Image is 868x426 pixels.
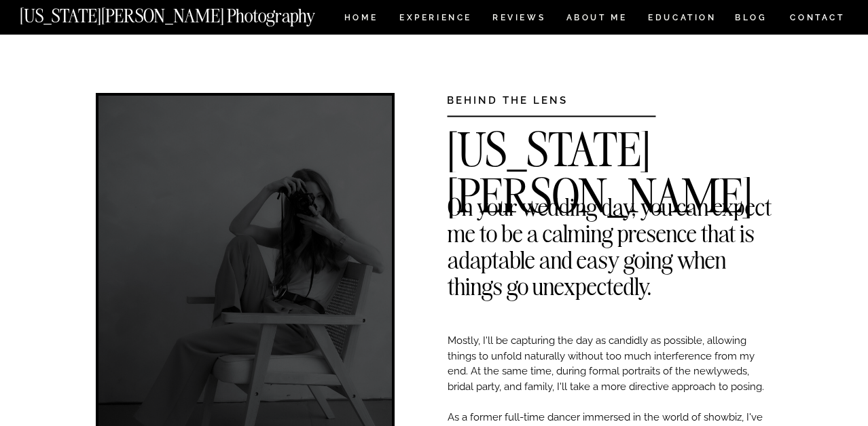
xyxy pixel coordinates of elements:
h2: [US_STATE][PERSON_NAME] [447,127,772,147]
h3: BEHIND THE LENS [447,93,613,103]
a: ABOUT ME [566,14,628,25]
a: Experience [399,14,471,25]
h2: On your wedding day, you can expect me to be a calming presence that is adaptable and easy going ... [448,193,772,214]
a: CONTACT [789,10,846,25]
a: HOME [342,14,380,25]
a: REVIEWS [492,14,543,25]
a: EDUCATION [647,14,718,25]
a: [US_STATE][PERSON_NAME] Photography [20,7,361,18]
a: BLOG [735,14,767,25]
